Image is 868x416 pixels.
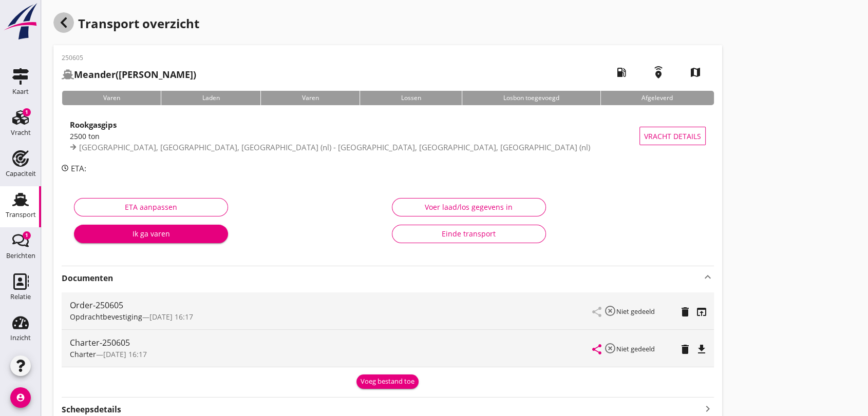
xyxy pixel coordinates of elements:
div: Berichten [6,252,35,259]
div: Relatie [10,293,31,300]
i: highlight_off [604,342,616,354]
div: Inzicht [10,334,31,341]
img: logo-small.a267ee39.svg [2,3,39,41]
div: ETA aanpassen [83,202,219,212]
button: Einde transport [392,225,546,243]
span: [GEOGRAPHIC_DATA], [GEOGRAPHIC_DATA], [GEOGRAPHIC_DATA] (nl) - [GEOGRAPHIC_DATA], [GEOGRAPHIC_DAT... [79,142,590,152]
span: ETA: [71,163,86,173]
i: keyboard_arrow_right [702,402,714,415]
i: keyboard_arrow_up [702,271,714,283]
div: 2500 ton [70,131,639,142]
i: account_circle [10,387,31,408]
div: Vracht [11,129,31,136]
i: share [591,343,603,355]
div: Afgeleverd [600,91,714,105]
span: Opdrachtbevestiging [70,312,142,322]
div: Lossen [360,91,462,105]
div: Varen [260,91,360,105]
button: ETA aanpassen [74,198,228,216]
a: Rookgasgips2500 ton[GEOGRAPHIC_DATA], [GEOGRAPHIC_DATA], [GEOGRAPHIC_DATA] (nl) - [GEOGRAPHIC_DAT... [62,113,714,159]
i: open_in_browser [695,306,708,318]
button: Voer laad/los gegevens in [392,198,546,216]
i: file_download [695,343,708,355]
div: Varen [62,91,161,105]
small: Niet gedeeld [616,344,655,353]
i: map [681,58,710,87]
strong: Documenten [62,272,702,284]
div: 1 [23,108,31,116]
i: highlight_off [604,305,616,317]
div: Losbon toegevoegd [462,91,600,105]
button: Vracht details [639,127,706,145]
div: Einde transport [401,228,537,239]
div: — [70,311,593,322]
span: [DATE] 16:17 [149,312,193,322]
div: Capaciteit [6,170,36,177]
div: Kaart [12,88,29,95]
div: Charter-250605 [70,336,593,349]
p: 250605 [62,53,196,63]
strong: Meander [74,68,116,81]
strong: Rookgasgips [70,120,117,130]
div: Voer laad/los gegevens in [401,202,537,212]
div: Ik ga varen [82,228,220,239]
h2: ([PERSON_NAME]) [62,68,196,82]
button: Voeg bestand toe [356,374,419,389]
span: Charter [70,349,96,359]
div: Voeg bestand toe [361,377,414,387]
div: — [70,349,593,360]
i: local_gas_station [607,58,636,87]
div: Transport [6,211,36,218]
strong: Scheepsdetails [62,404,121,415]
button: Ik ga varen [74,225,228,243]
i: delete [679,306,691,318]
div: 1 [23,231,31,240]
div: Order-250605 [70,299,593,311]
span: [DATE] 16:17 [103,349,147,359]
i: emergency_share [644,58,673,87]
i: delete [679,343,691,355]
div: Laden [161,91,260,105]
span: Vracht details [644,131,701,142]
small: Niet gedeeld [616,307,655,316]
div: Transport overzicht [53,12,722,37]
